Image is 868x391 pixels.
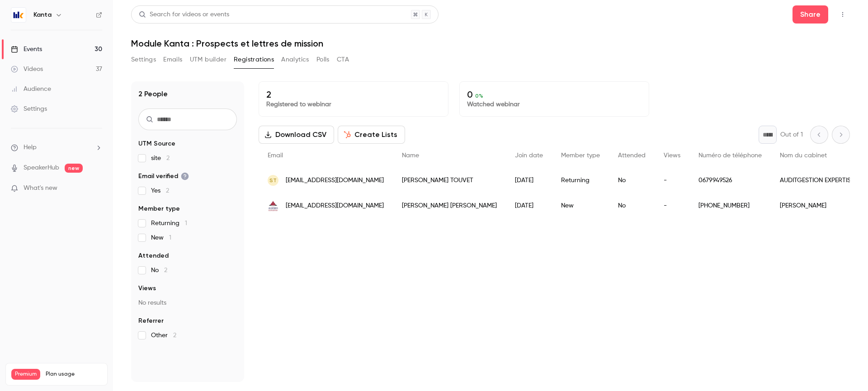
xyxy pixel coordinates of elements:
[151,219,187,228] span: Returning
[169,235,171,241] span: 1
[515,152,543,159] span: Join date
[65,164,83,173] span: new
[506,168,552,193] div: [DATE]
[91,184,102,193] iframe: Noticeable Trigger
[467,100,642,109] p: Watched webinar
[11,85,51,94] div: Audience
[151,331,176,340] span: Other
[618,152,646,159] span: Attended
[138,172,189,181] span: Email verified
[151,186,169,195] span: Yes
[33,10,52,19] h6: Kanta
[163,52,182,67] button: Emails
[138,316,164,325] span: Referrer
[655,193,689,218] div: -
[467,89,642,100] p: 0
[402,152,419,159] span: Name
[46,371,102,378] span: Plan usage
[138,139,237,340] section: facet-groups
[689,193,771,218] div: [PHONE_NUMBER]
[771,168,867,193] div: AUDITGESTION EXPERTISES
[609,193,655,218] div: No
[561,152,600,159] span: Member type
[11,143,102,152] li: help-dropdown-opener
[173,332,176,339] span: 2
[689,168,771,193] div: 0679949526
[24,184,57,193] span: What's new
[166,188,169,194] span: 2
[24,143,37,152] span: Help
[338,126,405,144] button: Create Lists
[286,201,384,211] span: [EMAIL_ADDRESS][DOMAIN_NAME]
[552,168,609,193] div: Returning
[151,154,170,163] span: site
[552,193,609,218] div: New
[780,130,803,139] p: Out of 1
[190,52,226,67] button: UTM builder
[185,220,187,226] span: 1
[259,126,334,144] button: Download CSV
[316,52,330,67] button: Polls
[11,8,26,22] img: Kanta
[131,52,156,67] button: Settings
[664,152,680,159] span: Views
[281,52,309,67] button: Analytics
[475,93,483,99] span: 0 %
[393,193,506,218] div: [PERSON_NAME] [PERSON_NAME]
[138,284,156,293] span: Views
[151,266,167,275] span: No
[698,152,762,159] span: Numéro de téléphone
[11,369,40,380] span: Premium
[268,152,283,159] span: Email
[138,251,169,260] span: Attended
[11,65,43,74] div: Videos
[11,104,47,113] div: Settings
[139,10,229,19] div: Search for videos or events
[138,298,237,307] p: No results
[506,193,552,218] div: [DATE]
[793,5,828,24] button: Share
[138,89,168,99] h1: 2 People
[151,233,171,242] span: New
[234,52,274,67] button: Registrations
[609,168,655,193] div: No
[11,45,42,54] div: Events
[780,152,827,159] span: Nom du cabinet
[266,89,441,100] p: 2
[337,52,349,67] button: CTA
[286,176,384,185] span: [EMAIL_ADDRESS][DOMAIN_NAME]
[269,176,277,184] span: ST
[164,267,167,273] span: 2
[138,204,180,213] span: Member type
[131,38,850,49] h1: Module Kanta : Prospects et lettres de mission
[266,100,441,109] p: Registered to webinar
[393,168,506,193] div: [PERSON_NAME] TOUVET
[268,200,278,211] img: alberis.fr
[24,163,59,173] a: SpeakerHub
[655,168,689,193] div: -
[166,155,170,161] span: 2
[771,193,867,218] div: [PERSON_NAME]
[138,139,175,148] span: UTM Source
